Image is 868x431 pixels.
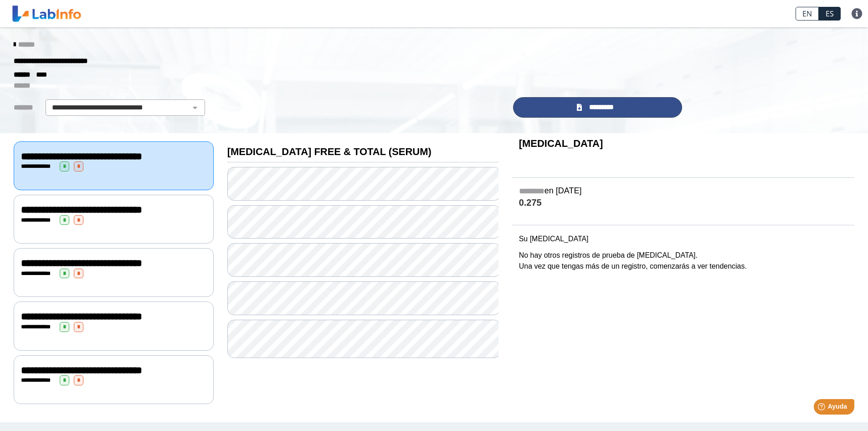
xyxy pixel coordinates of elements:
[819,7,841,21] a: ES
[519,250,847,272] p: No hay otros registros de prueba de [MEDICAL_DATA]. Una vez que tengas más de un registro, comenz...
[787,395,858,421] iframe: Help widget launcher
[796,7,819,21] a: EN
[519,234,847,244] p: Su [MEDICAL_DATA]
[519,138,603,149] b: [MEDICAL_DATA]
[227,146,431,157] b: [MEDICAL_DATA] FREE & TOTAL (SERUM)
[519,197,847,209] h4: 0.275
[519,186,847,197] h5: en [DATE]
